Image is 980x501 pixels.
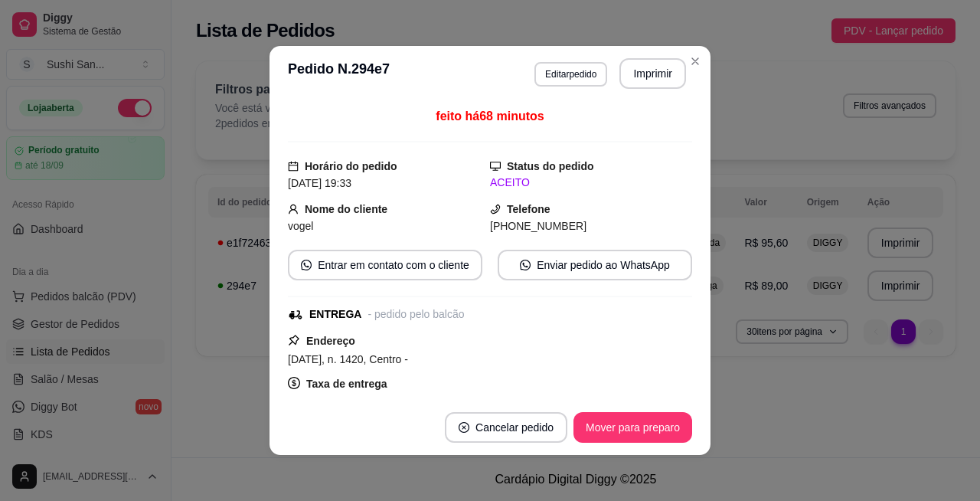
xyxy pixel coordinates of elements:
span: close-circle [459,422,469,433]
h3: Pedido N. 294e7 [288,58,390,89]
span: [DATE], n. 1420, Centro - [288,353,408,365]
strong: Nome do cliente [305,203,387,215]
div: ENTREGA [309,306,361,323]
strong: Taxa de entrega [306,378,387,390]
span: desktop [490,161,501,172]
span: phone [490,204,501,214]
span: dollar [288,377,300,389]
strong: Telefone [507,203,550,215]
button: Editarpedido [534,62,607,87]
button: whats-appEnviar pedido ao WhatsApp [498,250,692,280]
button: Imprimir [619,58,686,89]
button: Mover para preparo [573,412,692,443]
span: vogel [288,220,313,232]
strong: Status do pedido [507,160,594,172]
span: pushpin [288,334,300,346]
span: user [288,204,299,214]
span: [DATE] 19:33 [288,177,351,189]
button: whats-appEntrar em contato com o cliente [288,250,482,280]
span: whats-app [301,260,312,270]
strong: Endereço [306,335,355,347]
button: close-circleCancelar pedido [445,412,567,443]
button: Close [683,49,707,74]
div: - pedido pelo balcão [367,306,464,323]
span: feito há 68 minutos [436,110,544,123]
span: [PHONE_NUMBER] [490,220,586,232]
strong: Horário do pedido [305,160,397,172]
div: ACEITO [490,175,692,191]
span: calendar [288,161,299,172]
span: whats-app [520,260,531,270]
